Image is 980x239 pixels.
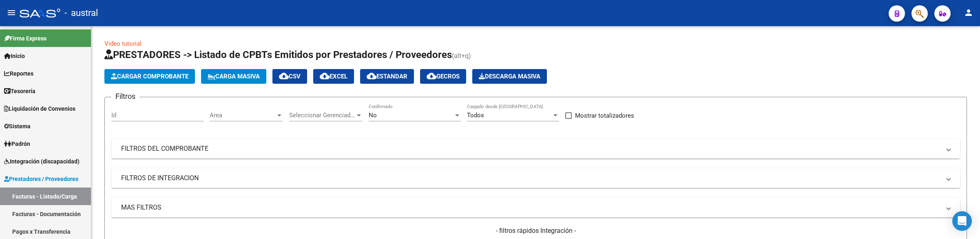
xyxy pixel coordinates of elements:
span: Tesorería [4,87,35,96]
mat-expansion-panel-header: FILTROS DEL COMPROBANTE [111,139,960,159]
span: Prestadores / Proveedores [4,174,78,183]
mat-expansion-panel-header: FILTROS DE INTEGRACION [111,168,960,188]
span: Padrón [4,139,30,148]
app-download-masive: Descarga masiva de comprobantes (adjuntos) [472,69,547,84]
span: Firma Express [4,34,46,43]
span: Area [210,112,276,119]
span: Inicio [4,51,25,60]
button: Carga Masiva [201,69,266,84]
mat-panel-title: FILTROS DEL COMPROBANTE [121,144,940,153]
span: Seleccionar Gerenciador [289,112,355,119]
a: Video tutorial [104,40,142,47]
button: CSV [272,69,307,84]
span: - austral [64,4,98,22]
span: (alt+q) [452,52,471,60]
span: Integración (discapacidad) [4,157,80,166]
h4: - filtros rápidos Integración - [111,226,960,235]
button: Descarga Masiva [472,69,547,84]
span: Todos [467,112,484,119]
span: PRESTADORES -> Listado de CPBTs Emitidos por Prestadores / Proveedores [104,49,452,60]
mat-icon: cloud_download [427,71,436,81]
span: Carga Masiva [208,73,260,80]
button: Cargar Comprobante [104,69,195,84]
span: Sistema [4,122,31,131]
span: Gecros [427,73,460,80]
mat-icon: person [964,8,973,18]
span: CSV [279,73,301,80]
mat-icon: cloud_download [367,71,376,81]
span: Cargar Comprobante [111,73,188,80]
mat-icon: cloud_download [320,71,330,81]
div: Open Intercom Messenger [952,211,972,231]
mat-expansion-panel-header: MAS FILTROS [111,198,960,217]
mat-panel-title: FILTROS DE INTEGRACION [121,174,940,183]
span: Estandar [367,73,407,80]
span: No [369,112,377,119]
span: EXCEL [320,73,347,80]
button: Gecros [420,69,466,84]
span: Liquidación de Convenios [4,104,75,113]
button: EXCEL [313,69,354,84]
h3: Filtros [111,91,139,102]
span: Mostrar totalizadores [575,111,634,121]
mat-icon: menu [7,8,16,18]
span: Reportes [4,69,33,78]
button: Estandar [360,69,414,84]
mat-panel-title: MAS FILTROS [121,203,940,212]
mat-icon: cloud_download [279,71,289,81]
span: Descarga Masiva [479,73,540,80]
